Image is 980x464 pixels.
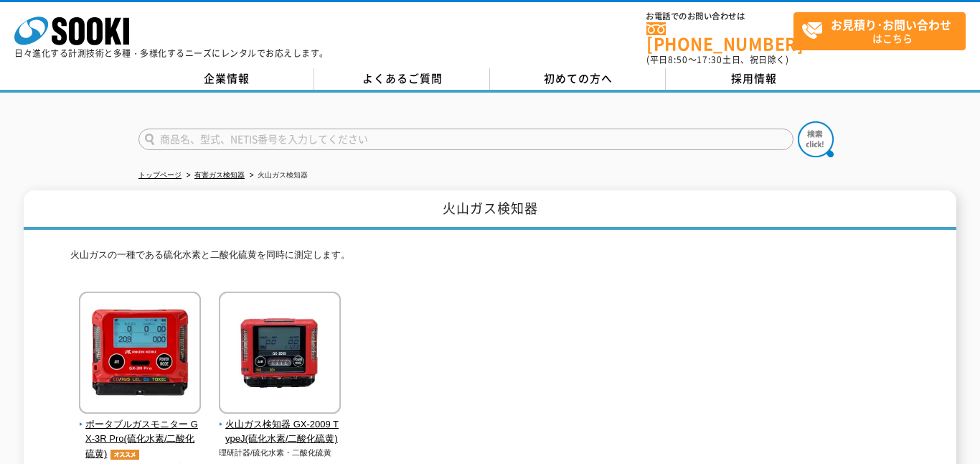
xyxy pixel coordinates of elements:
[14,49,329,57] p: 日々進化する計測技術と多種・多様化するニーズにレンタルでお応えします。
[79,292,201,417] img: ポータブルガスモニター GX-3R Pro(硫化水素/二酸化硫黄)
[247,168,308,183] li: 火山ガス検知器
[646,53,788,66] span: (平日 ～ 土日、祝日除く)
[138,171,182,179] a: トップページ
[79,404,202,462] a: ポータブルガスモニター GX-3R Pro(硫化水素/二酸化硫黄)オススメ
[793,12,966,50] a: お見積り･お問い合わせはこちら
[219,417,341,447] span: 火山ガス検知器 GX-2009 TypeJ(硫化水素/二酸化硫黄)
[107,450,143,460] img: オススメ
[70,248,910,270] p: 火山ガスの一種である硫化水素と二酸化硫黄を同時に測定します。
[544,70,613,86] span: 初めての方へ
[831,16,951,33] strong: お見積り･お問い合わせ
[490,68,666,90] a: 初めての方へ
[79,417,202,462] span: ポータブルガスモニター GX-3R Pro(硫化水素/二酸化硫黄)
[668,53,688,66] span: 8:50
[219,404,341,447] a: 火山ガス検知器 GX-2009 TypeJ(硫化水素/二酸化硫黄)
[219,292,341,417] img: 火山ガス検知器 GX-2009 TypeJ(硫化水素/二酸化硫黄)
[697,53,722,66] span: 17:30
[194,171,245,179] a: 有害ガス検知器
[801,13,965,49] span: はこちら
[646,12,793,21] span: お電話でのお問い合わせは
[219,447,341,459] p: 理研計器/硫化水素・二酸化硫黄
[798,121,834,157] img: btn_search.png
[138,68,314,90] a: 企業情報
[138,129,793,150] input: 商品名、型式、NETIS番号を入力してください
[24,190,956,230] h1: 火山ガス検知器
[314,68,490,90] a: よくあるご質問
[666,68,842,90] a: 採用情報
[646,22,793,52] a: [PHONE_NUMBER]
